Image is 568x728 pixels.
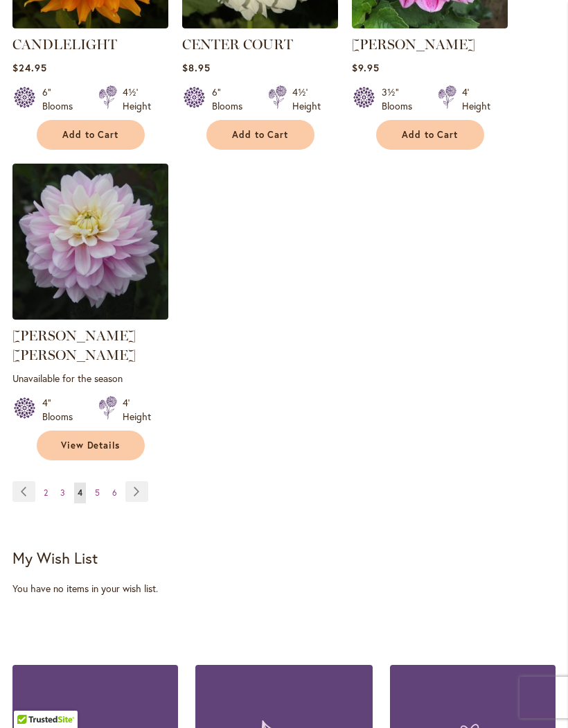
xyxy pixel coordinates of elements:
[112,487,117,498] span: 6
[12,582,556,596] div: You have no items in your wish list.
[232,129,289,141] span: Add to Cart
[352,61,380,74] span: $9.95
[123,396,151,424] div: 4' Height
[402,129,459,141] span: Add to Cart
[12,61,47,74] span: $24.95
[12,36,117,53] a: CANDLELIGHT
[12,548,98,568] strong: My Wish List
[37,431,145,460] a: View Details
[61,440,121,451] span: View Details
[12,309,168,322] a: Charlotte Mae
[62,129,119,141] span: Add to Cart
[12,327,136,363] a: [PERSON_NAME] [PERSON_NAME]
[37,120,145,150] button: Add to Cart
[95,487,100,498] span: 5
[292,85,321,113] div: 4½' Height
[182,36,293,53] a: CENTER COURT
[78,487,82,498] span: 4
[182,18,338,31] a: CENTER COURT
[12,18,168,31] a: CANDLELIGHT
[352,36,475,53] a: [PERSON_NAME]
[10,679,49,718] iframe: Launch Accessibility Center
[206,120,314,150] button: Add to Cart
[462,85,490,113] div: 4' Height
[42,85,82,113] div: 6" Blooms
[44,487,48,498] span: 2
[12,164,168,320] img: Charlotte Mae
[12,372,168,385] p: Unavailable for the season
[123,85,151,113] div: 4½' Height
[182,61,211,74] span: $8.95
[109,483,121,503] a: 6
[91,483,103,503] a: 5
[212,85,251,113] div: 6" Blooms
[57,483,69,503] a: 3
[376,120,484,150] button: Add to Cart
[352,18,508,31] a: CHA CHING
[60,487,65,498] span: 3
[382,85,421,113] div: 3½" Blooms
[40,483,51,503] a: 2
[42,396,82,424] div: 4" Blooms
